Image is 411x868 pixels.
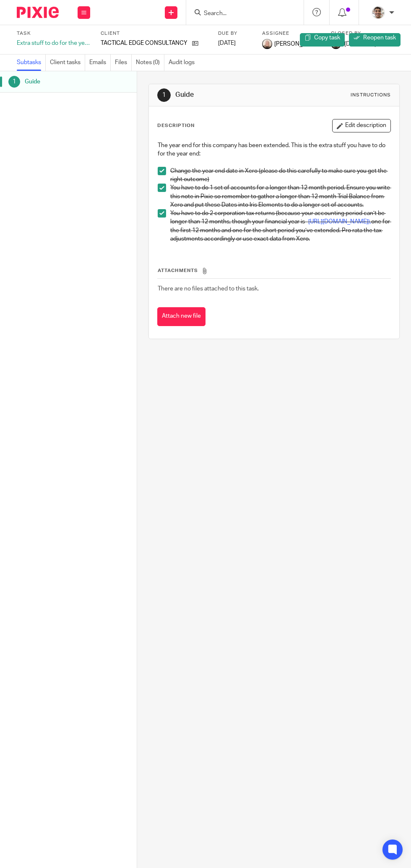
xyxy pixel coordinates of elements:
[218,39,252,47] div: [DATE]
[308,219,371,225] a: [URL][DOMAIN_NAME]),
[101,39,188,47] p: TACTICAL EDGE CONSULTANCY LTD
[115,54,132,71] a: Files
[262,30,320,37] label: Assignee
[25,75,94,88] h1: Guide
[157,88,171,102] div: 1
[372,6,385,19] img: PXL_20240409_141816916.jpg
[363,35,396,41] span: Reopen task
[89,54,111,71] a: Emails
[101,30,210,37] label: Client
[351,92,391,98] div: Instructions
[170,167,390,184] p: Change the year end date in Xero (please do this carefully to make sure you get the right outcome)
[158,268,198,273] span: Attachments
[331,30,383,37] label: Closed by
[262,39,272,49] img: Screenshot_20240416_122419_LinkedIn.jpg
[274,40,320,48] span: [PERSON_NAME]
[344,41,383,47] span: [DATE] 1:59pm
[349,33,401,47] a: Reopen task
[175,91,292,99] h1: Guide
[17,54,46,71] a: Subtasks
[158,286,259,292] span: There are no files attached to this task.
[157,307,205,326] button: Attach new file
[332,119,391,132] button: Edit description
[218,30,252,37] label: Due by
[17,39,90,47] div: Extra stuff to do for the year end! - Company's year end has changed
[158,141,390,158] p: The year end for this company has been extended. This is the extra stuff you have to do for the y...
[17,7,59,18] img: Pixie
[50,54,85,71] a: Client tasks
[136,54,164,71] a: Notes (0)
[169,54,199,71] a: Audit logs
[17,30,90,37] label: Task
[170,209,390,243] p: You have to do 2 corporation tax returns (because your accounting period can’t be longer than 12 ...
[203,10,278,18] input: Search
[170,184,390,209] p: You have to do 1 set of accounts for a longer than 12 month period. Ensure you write this note in...
[157,122,195,129] p: Description
[300,33,345,47] a: Copy task
[8,76,20,88] div: 1
[314,35,340,41] span: Copy task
